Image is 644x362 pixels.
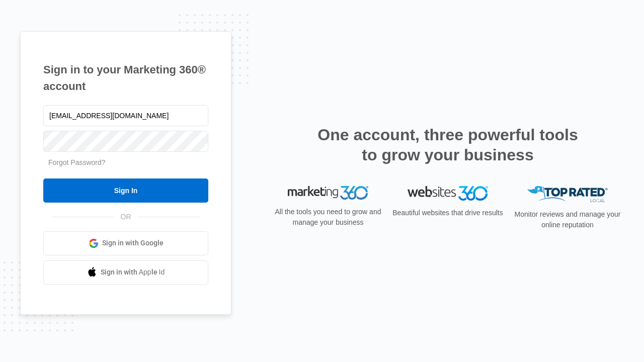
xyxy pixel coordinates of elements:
[511,209,624,230] p: Monitor reviews and manage your online reputation
[527,186,608,203] img: Top Rated Local
[43,178,208,203] input: Sign In
[48,158,106,166] a: Forgot Password?
[391,208,504,218] p: Beautiful websites that drive results
[408,186,488,201] img: Websites 360
[43,61,208,95] h1: Sign in to your Marketing 360® account
[288,186,368,200] img: Marketing 360
[102,238,164,248] span: Sign in with Google
[114,212,138,222] span: OR
[43,260,208,285] a: Sign in with Apple Id
[43,231,208,255] a: Sign in with Google
[272,207,384,228] p: All the tools you need to grow and manage your business
[314,125,581,165] h2: One account, three powerful tools to grow your business
[43,105,208,126] input: Email
[101,267,165,278] span: Sign in with Apple Id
